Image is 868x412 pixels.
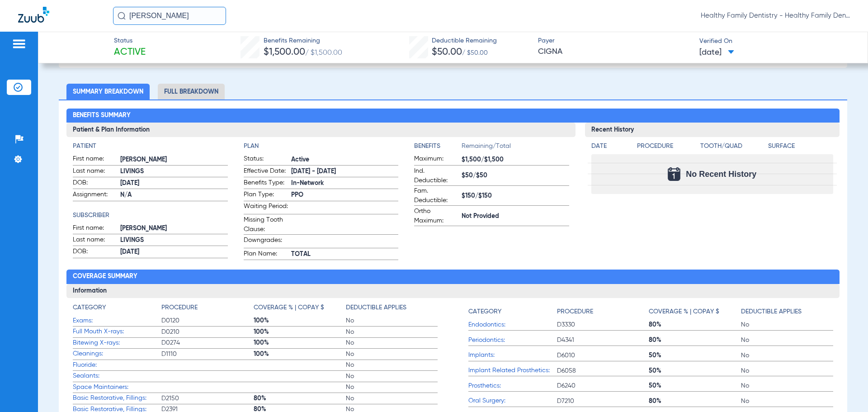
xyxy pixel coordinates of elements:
h3: Patient & Plan Information [66,123,575,137]
span: Oral Surgery: [468,396,557,406]
app-breakdown-title: Procedure [637,142,697,154]
span: No [346,350,438,359]
span: Plan Type: [244,190,288,201]
span: 50% [649,381,741,390]
span: Payer [538,36,692,46]
span: Plan Name: [244,249,288,260]
span: No [346,316,438,325]
span: [DATE] [699,47,734,58]
h2: Benefits Summary [66,109,839,123]
span: LIVINGS [120,167,227,176]
span: [DATE] [120,179,227,188]
li: Summary Breakdown [66,84,150,99]
h4: Category [73,303,106,313]
span: Verified On [699,37,853,46]
h2: Coverage Summary [66,270,839,284]
span: No [741,366,833,375]
h4: Benefits [414,142,462,151]
span: Active [114,46,146,59]
app-breakdown-title: Surface [768,142,833,154]
span: No [741,351,833,360]
span: $150/$150 [462,191,569,201]
span: 80% [649,320,741,329]
span: Prosthetics: [468,381,557,391]
iframe: Chat Widget [823,369,868,412]
span: Assignment: [73,190,117,201]
span: No Recent History [686,170,756,179]
app-breakdown-title: Coverage % | Copay $ [649,303,741,320]
span: Maximum: [414,154,458,165]
h4: Date [591,142,629,151]
h4: Surface [768,142,833,151]
span: Deductible Remaining [432,36,497,46]
span: No [346,394,438,403]
span: No [346,360,438,369]
h4: Procedure [557,307,593,317]
app-breakdown-title: Benefits [414,142,462,154]
span: No [741,397,833,406]
img: Zuub Logo [18,7,49,23]
h3: Information [66,284,839,298]
span: Ortho Maximum: [414,207,458,226]
span: $50.00 [432,47,462,57]
span: Fluoride: [73,360,161,370]
span: No [346,372,438,381]
span: Bitewing X-rays: [73,338,161,348]
span: Implant Related Prosthetics: [468,366,557,375]
span: Full Mouth X-rays: [73,327,161,336]
span: Basic Restorative, Fillings: [73,393,161,403]
span: TOTAL [291,250,398,259]
span: $1,500/$1,500 [462,155,569,165]
span: DOB: [73,178,117,189]
span: CIGNA [538,46,692,57]
span: No [741,320,833,329]
span: Effective Date: [244,166,288,177]
span: No [346,338,438,347]
span: 50% [649,351,741,360]
span: Endodontics: [468,320,557,330]
h4: Plan [244,142,398,151]
span: Benefits Remaining [264,36,342,46]
span: In-Network [291,179,398,188]
span: Ind. Deductible: [414,166,458,185]
span: D6240 [557,381,649,390]
span: No [346,383,438,392]
h4: Subscriber [73,211,227,220]
h4: Procedure [161,303,198,313]
span: [PERSON_NAME] [120,224,227,233]
span: Not Provided [462,212,569,221]
span: Implants: [468,350,557,360]
span: D0210 [161,327,254,336]
span: D6010 [557,351,649,360]
h4: Patient [73,142,227,151]
li: Full Breakdown [158,84,225,99]
h3: Recent History [585,123,840,137]
span: 80% [254,394,346,403]
span: $50/$50 [462,171,569,180]
app-breakdown-title: Deductible Applies [741,303,833,320]
app-breakdown-title: Date [591,142,629,154]
span: No [741,336,833,345]
span: Sealants: [73,371,161,381]
span: [DATE] - [DATE] [291,167,398,176]
app-breakdown-title: Deductible Applies [346,303,438,316]
h4: Deductible Applies [346,303,406,313]
span: No [741,381,833,390]
span: / $1,500.00 [305,49,342,57]
span: DOB: [73,247,117,258]
span: Status: [244,154,288,165]
span: Active [291,155,398,165]
span: Benefits Type: [244,178,288,189]
app-breakdown-title: Procedure [557,303,649,320]
app-breakdown-title: Coverage % | Copay $ [254,303,346,316]
span: Remaining/Total [462,142,569,154]
span: N/A [120,190,227,200]
img: Search Icon [118,12,126,20]
span: D0120 [161,316,254,325]
span: $1,500.00 [264,47,305,57]
span: Last name: [73,235,117,246]
span: Waiting Period: [244,202,288,214]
